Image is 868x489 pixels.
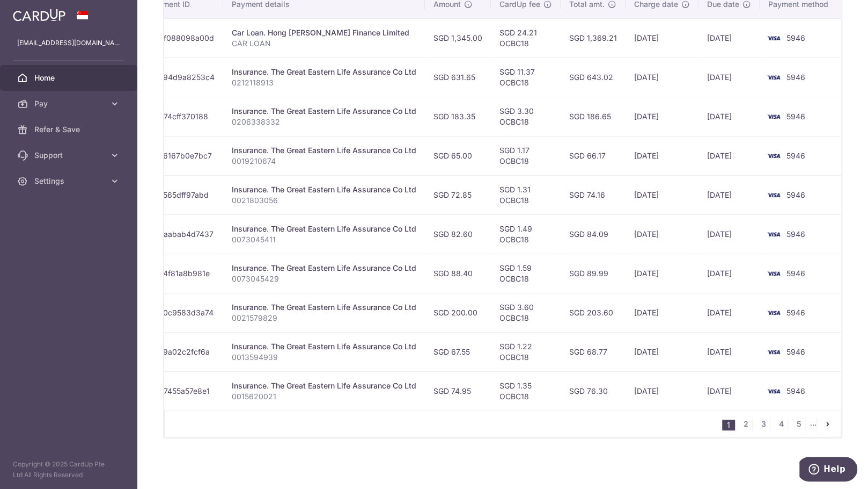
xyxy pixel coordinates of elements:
td: [DATE] [626,254,698,293]
td: SGD 186.65 [561,97,626,136]
a: 3 [757,418,770,430]
td: [DATE] [698,97,760,136]
td: [DATE] [698,57,760,97]
td: SGD 1.59 OCBC18 [491,254,561,293]
td: [DATE] [626,136,698,175]
span: 5946 [786,347,805,356]
td: txn_0c9583d3a74 [141,293,223,332]
span: Refer & Save [34,124,105,135]
span: 5946 [786,229,805,239]
div: Insurance. The Great Eastern Life Assurance Co Ltd [232,145,416,156]
td: [DATE] [698,136,760,175]
td: txn_f088098a00d [141,18,223,57]
td: [DATE] [698,371,760,411]
td: [DATE] [698,332,760,371]
td: [DATE] [698,175,760,214]
td: SGD 11.37 OCBC18 [491,57,561,97]
td: txn_74cff370188 [141,97,223,136]
td: SGD 66.17 [561,136,626,175]
td: SGD 82.60 [425,214,491,254]
td: SGD 88.40 [425,254,491,293]
div: Insurance. The Great Eastern Life Assurance Co Ltd [232,106,416,117]
a: 5 [792,418,805,430]
li: ... [810,418,817,430]
td: txn_7455a57e8e1 [141,371,223,411]
td: SGD 72.85 [425,175,491,214]
td: SGD 3.60 OCBC18 [491,293,561,332]
td: SGD 67.55 [425,332,491,371]
td: SGD 643.02 [561,57,626,97]
td: [DATE] [626,214,698,254]
p: 0073045429 [232,274,416,284]
img: Bank Card [763,110,784,123]
img: Bank Card [763,32,784,45]
td: SGD 89.99 [561,254,626,293]
td: SGD 74.16 [561,175,626,214]
td: SGD 76.30 [561,371,626,411]
li: 1 [722,420,735,430]
span: 5946 [786,151,805,160]
td: SGD 68.77 [561,332,626,371]
img: Bank Card [763,189,784,202]
p: 0021803056 [232,195,416,206]
div: Insurance. The Great Eastern Life Assurance Co Ltd [232,341,416,352]
td: [DATE] [698,18,760,57]
span: 5946 [786,112,805,121]
p: 0073045411 [232,234,416,245]
div: Insurance. The Great Eastern Life Assurance Co Ltd [232,380,416,391]
span: Home [34,73,105,83]
td: SGD 631.65 [425,57,491,97]
td: [DATE] [626,97,698,136]
td: SGD 1.31 OCBC18 [491,175,561,214]
td: SGD 1,369.21 [561,18,626,57]
div: Insurance. The Great Eastern Life Assurance Co Ltd [232,67,416,77]
img: Bank Card [763,71,784,84]
td: SGD 1.17 OCBC18 [491,136,561,175]
td: SGD 203.60 [561,293,626,332]
p: [EMAIL_ADDRESS][DOMAIN_NAME] [17,38,120,48]
img: Bank Card [763,149,784,162]
span: Settings [34,176,105,186]
p: 0206338332 [232,117,416,127]
img: Bank Card [763,346,784,358]
p: 0015620021 [232,391,416,402]
td: SGD 65.00 [425,136,491,175]
a: 2 [739,418,752,430]
td: [DATE] [626,175,698,214]
span: Pay [34,98,105,109]
span: 5946 [786,190,805,199]
td: SGD 183.35 [425,97,491,136]
td: SGD 1.35 OCBC18 [491,371,561,411]
p: 0212118913 [232,77,416,88]
td: [DATE] [698,214,760,254]
td: SGD 74.95 [425,371,491,411]
td: [DATE] [626,293,698,332]
div: Car Loan. Hong [PERSON_NAME] Finance Limited [232,27,416,38]
img: CardUp [13,9,65,21]
td: SGD 3.30 OCBC18 [491,97,561,136]
a: 4 [775,418,788,430]
td: [DATE] [626,18,698,57]
td: [DATE] [698,293,760,332]
td: SGD 84.09 [561,214,626,254]
img: Bank Card [763,267,784,280]
p: 0021579829 [232,313,416,323]
div: Insurance. The Great Eastern Life Assurance Co Ltd [232,184,416,195]
div: Insurance. The Great Eastern Life Assurance Co Ltd [232,302,416,313]
span: 5946 [786,73,805,82]
span: Support [34,150,105,161]
td: SGD 24.21 OCBC18 [491,18,561,57]
img: Bank Card [763,306,784,319]
td: SGD 200.00 [425,293,491,332]
td: SGD 1.22 OCBC18 [491,332,561,371]
td: txn_94d9a8253c4 [141,57,223,97]
span: 5946 [786,33,805,42]
nav: pager [722,411,841,437]
td: txn_565dff97abd [141,175,223,214]
p: CAR LOAN [232,38,416,49]
td: [DATE] [626,57,698,97]
td: txn_6167b0e7bc7 [141,136,223,175]
iframe: Opens a widget where you can find more information [799,457,857,484]
td: SGD 1.49 OCBC18 [491,214,561,254]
